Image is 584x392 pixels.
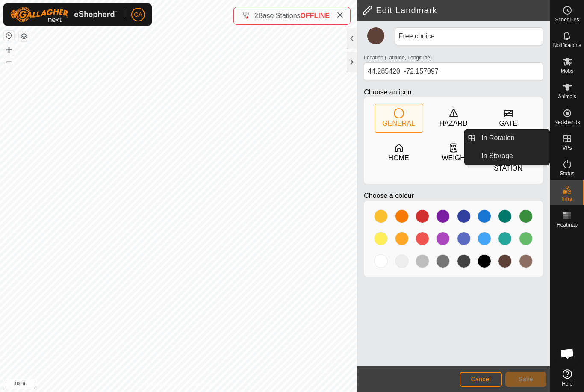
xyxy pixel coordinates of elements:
h2: Edit Landmark [362,5,550,15]
button: + [4,45,14,55]
img: Gallagher Logo [10,7,117,22]
span: Neckbands [554,120,580,125]
div: Open chat [555,341,580,366]
a: In Storage [476,147,549,165]
span: Schedules [555,17,579,22]
span: Save [519,376,533,383]
li: In Storage [465,147,549,165]
a: In Rotation [476,130,549,147]
div: HAZARD [439,118,468,129]
span: Infra [562,197,572,202]
div: HOME [389,153,409,163]
span: Help [562,381,572,386]
label: Location (Latitude, Longitude) [364,54,432,62]
span: Base Stations [258,12,301,19]
button: Cancel [460,372,502,387]
button: Save [505,372,546,387]
a: Help [550,366,584,390]
p: Choose a colour [364,191,543,201]
span: In Rotation [481,133,514,143]
div: WEIGH [442,153,465,163]
a: Privacy Policy [145,381,177,389]
span: 2 [254,12,258,19]
span: Mobs [561,68,573,74]
span: In Storage [481,151,513,161]
span: Heatmap [557,222,578,227]
div: GENERAL [382,118,415,129]
button: Map Layers [19,31,29,41]
button: – [4,56,14,66]
p: Choose an icon [364,87,543,97]
span: Status [560,171,574,176]
div: GATE [499,118,517,129]
li: In Rotation [465,130,549,147]
span: CA [134,10,142,19]
a: Contact Us [187,381,212,389]
span: Notifications [553,43,581,48]
span: OFFLINE [301,12,330,19]
span: Animals [558,94,576,99]
button: Reset Map [4,31,14,41]
span: Cancel [471,376,491,383]
span: VPs [562,145,572,150]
